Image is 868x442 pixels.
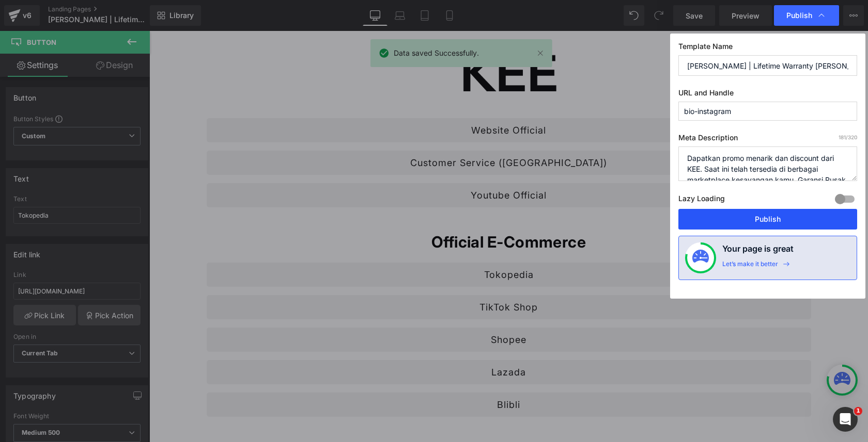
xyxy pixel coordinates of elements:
h4: Your page is great [722,242,794,260]
h1: Official E-Commerce [57,201,662,221]
button: Publish [678,209,857,230]
a: Tokopedia [57,232,662,256]
a: Customer Service ([GEOGRAPHIC_DATA]) [57,120,662,144]
span: /320 [839,134,857,140]
a: Youtube Official [57,152,662,176]
a: Website Official [57,87,662,111]
a: Lazada [57,329,662,353]
a: Shopee [57,297,662,321]
a: TikTok Shop [57,264,662,288]
span: 1 [854,407,862,415]
label: Lazy Loading [678,192,725,209]
img: onboarding-status.svg [692,250,709,266]
span: Publish [786,11,812,20]
iframe: Intercom live chat [833,407,858,432]
label: Meta Description [678,133,857,146]
a: Blibli [57,362,662,386]
textarea: Dapatkan promo menarik dan discount dari KEE. Saat ini telah tersedia di berbagai marketplace kes... [678,146,857,181]
label: URL and Handle [678,88,857,102]
span: 181 [839,134,846,140]
label: Template Name [678,42,857,55]
div: Let’s make it better [722,260,778,273]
